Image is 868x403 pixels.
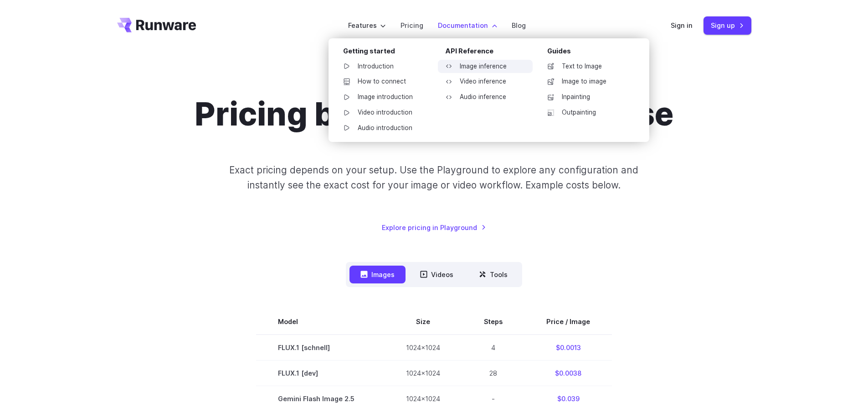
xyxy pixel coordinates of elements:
[384,309,462,335] th: Size
[524,309,612,335] th: Price / Image
[336,106,431,120] a: Video introduction
[384,335,462,361] td: 1024x1024
[462,309,524,335] th: Steps
[671,20,693,31] a: Sign in
[438,90,533,104] a: Audio inference
[401,20,423,31] a: Pricing
[336,121,431,135] a: Audio introduction
[524,335,612,361] td: $0.0013
[336,60,431,73] a: Introduction
[348,20,386,31] label: Features
[256,335,384,361] td: FLUX.1 [schnell]
[524,360,612,386] td: $0.0038
[256,360,384,386] td: FLUX.1 [dev]
[195,95,673,133] h1: Pricing based on what you use
[336,75,431,89] a: How to connect
[462,360,524,386] td: 28
[336,90,431,104] a: Image introduction
[438,60,533,73] a: Image inference
[212,162,656,193] p: Exact pricing depends on your setup. Use the Playground to explore any configuration and instantl...
[445,46,533,60] div: API Reference
[540,75,635,89] a: Image to image
[547,46,635,60] div: Guides
[117,18,196,32] a: Go to /
[438,75,533,89] a: Video inference
[540,106,635,120] a: Outpainting
[540,60,635,73] a: Text to Image
[468,266,519,283] button: Tools
[704,16,751,34] a: Sign up
[438,20,497,31] label: Documentation
[382,222,486,233] a: Explore pricing in Playground
[409,266,464,283] button: Videos
[540,90,635,104] a: Inpainting
[256,309,384,335] th: Model
[384,360,462,386] td: 1024x1024
[512,20,526,31] a: Blog
[462,335,524,361] td: 4
[343,46,431,60] div: Getting started
[349,266,406,283] button: Images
